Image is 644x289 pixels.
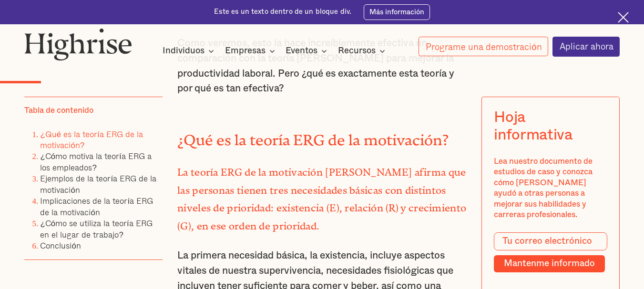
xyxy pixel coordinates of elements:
div: Individuos [163,45,217,57]
font: Hoja informativa [494,110,572,142]
form: Forma modal [494,232,607,272]
a: Conclusión [40,239,81,252]
font: Aplicar ahora [560,39,613,53]
font: ¿Qué es la teoría ERG de la motivación? [177,131,449,141]
div: Recursos [338,45,388,57]
input: Mantenme informado [494,255,605,272]
font: Tabla de contenido [24,106,93,114]
img: Logotipo de gran altura [24,28,132,60]
a: Programe una demostración [419,37,548,56]
input: Tu correo electrónico [494,232,607,250]
font: Individuos [163,46,204,55]
a: ¿Cómo se utiliza la teoría ERG en el lugar de trabajo? [40,217,152,240]
img: Icono de cruz [618,12,629,23]
font: Programe una demostración [426,40,542,53]
a: Ejemplos de la teoría ERG de la motivación [40,172,156,196]
font: Más información [369,9,424,16]
font: Empresas [225,46,266,55]
font: Eventos [286,46,317,55]
a: ¿Cómo motiva la teoría ERG a los empleados? [40,149,151,173]
a: Aplicar ahora [552,37,620,57]
a: Más información [364,4,430,20]
a: Implicaciones de la teoría ERG de la motivación [40,194,153,218]
font: Recursos [338,46,376,55]
a: ¿Qué es la teoría ERG de la motivación? [40,127,143,151]
div: Eventos [286,45,330,57]
font: Este es un texto dentro de un bloque div. [214,8,351,15]
font: La teoría ERG de la motivación [PERSON_NAME] afirma que las personas tienen tres necesidades bási... [177,167,466,227]
font: Lea nuestro documento de estudios de caso y conozca cómo [PERSON_NAME] ayudó a otras personas a m... [494,157,593,219]
div: Empresas [225,45,278,57]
